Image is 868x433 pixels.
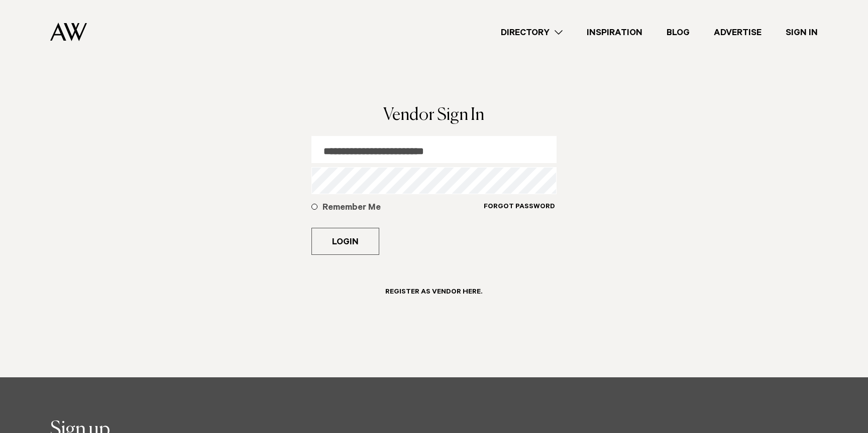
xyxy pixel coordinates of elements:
h6: Forgot Password [484,203,555,212]
a: Sign In [774,26,830,39]
a: Blog [655,26,702,39]
a: Register as Vendor here. [373,279,494,312]
h1: Vendor Sign In [311,107,557,124]
a: Inspiration [575,26,655,39]
button: Login [311,228,379,255]
a: Advertise [702,26,774,39]
h5: Remember Me [322,202,483,214]
h6: Register as Vendor here. [385,288,482,298]
a: Forgot Password [483,202,556,224]
img: Auckland Weddings Logo [50,23,87,41]
a: Directory [489,26,575,39]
